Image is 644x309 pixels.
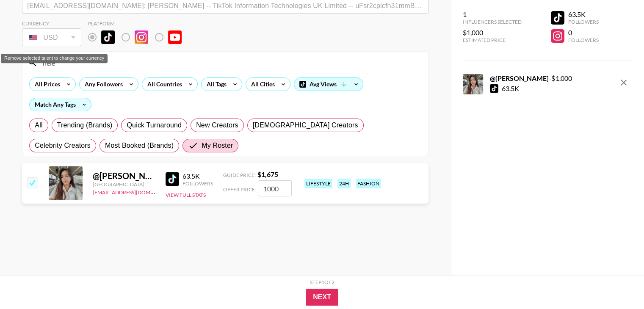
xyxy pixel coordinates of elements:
div: 1 [463,10,522,19]
div: All Tags [202,78,228,91]
div: All Prices [30,78,62,91]
div: 0 [568,28,598,37]
div: USD [24,30,80,45]
span: [DEMOGRAPHIC_DATA] Creators [253,120,358,130]
span: Quick Turnaround [127,120,182,130]
div: Currency [22,20,81,27]
span: New Creators [196,120,238,130]
div: All Countries [142,78,184,91]
div: Influencers Selected [463,19,522,25]
span: Trending (Brands) [57,120,113,130]
div: Avg Views [294,78,363,91]
div: 63.5K [182,172,213,180]
img: YouTube [168,30,182,44]
div: - $ 1,000 [490,74,572,83]
img: TikTok [101,30,115,44]
a: [EMAIL_ADDRESS][DOMAIN_NAME] [93,188,178,196]
div: All Cities [246,78,276,91]
div: 24h [337,179,351,188]
span: Most Booked (Brands) [105,141,174,151]
div: Followers [182,180,213,187]
div: Followers [568,37,598,43]
div: Platform [88,20,188,27]
div: Remove selected talent to change platforms [88,28,188,46]
div: Estimated Price [463,37,522,43]
div: lifestyle [304,179,332,188]
div: @ [PERSON_NAME] [93,171,155,181]
span: Offer Price: [223,186,256,193]
div: Remove selected talent to change your currency [22,27,81,48]
div: $1,000 [463,28,522,37]
div: 63.5K [502,84,519,93]
input: 1,675 [258,180,292,196]
div: Followers [568,19,598,25]
input: Search by User Name [38,56,423,69]
div: Match Any Tags [30,98,91,111]
strong: @ [PERSON_NAME] [490,74,549,82]
button: Next [306,289,338,306]
img: Instagram [135,30,148,44]
div: fashion [356,179,381,188]
img: TikTok [166,172,179,186]
div: [GEOGRAPHIC_DATA] [93,181,155,188]
div: Remove selected talent to change your currency [1,54,108,63]
button: View Full Stats [166,192,206,198]
span: Celebrity Creators [35,141,91,151]
span: Guide Price: [223,172,256,178]
span: My Roster [202,141,233,151]
div: 63.5K [568,10,598,19]
div: Any Followers [80,78,124,91]
div: Step 1 of 2 [310,279,334,285]
button: remove [615,74,632,91]
strong: $ 1,675 [257,170,278,178]
span: All [35,120,42,130]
